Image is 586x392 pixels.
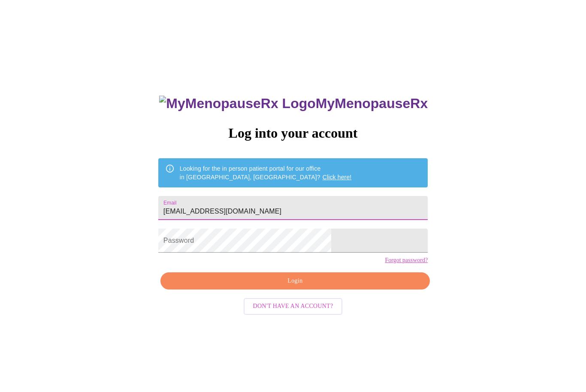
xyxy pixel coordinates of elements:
span: Login [170,276,420,286]
h3: Log into your account [158,125,428,141]
button: Login [160,272,430,290]
a: Don't have an account? [242,302,345,309]
img: MyMenopauseRx Logo [159,96,315,112]
a: Forgot password? [385,257,428,264]
h3: MyMenopauseRx [159,96,428,112]
div: Looking for the in person patient portal for our office in [GEOGRAPHIC_DATA], [GEOGRAPHIC_DATA]? [180,161,352,185]
a: Click here! [323,174,352,181]
button: Don't have an account? [244,298,343,315]
span: Don't have an account? [253,301,333,312]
